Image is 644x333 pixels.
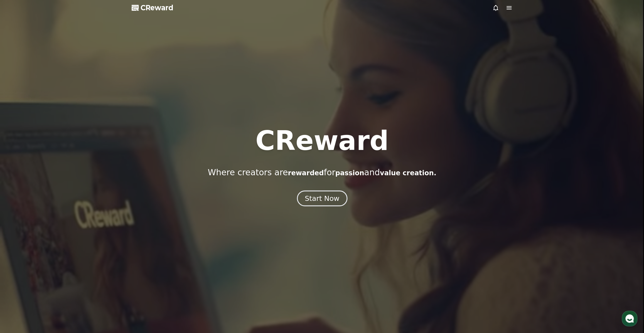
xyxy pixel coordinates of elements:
[82,185,96,189] span: Settings
[298,196,346,202] a: Start Now
[132,3,173,12] a: CReward
[141,3,173,12] span: CReward
[380,169,436,177] span: value creation.
[297,190,347,206] button: Start Now
[288,169,324,177] span: rewarded
[2,176,37,190] a: Home
[72,176,107,190] a: Settings
[305,194,339,203] div: Start Now
[208,167,436,177] p: Where creators are for and
[46,185,63,189] span: Messages
[335,169,364,177] span: passion
[37,176,72,190] a: Messages
[255,127,389,154] h1: CReward
[14,185,24,189] span: Home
